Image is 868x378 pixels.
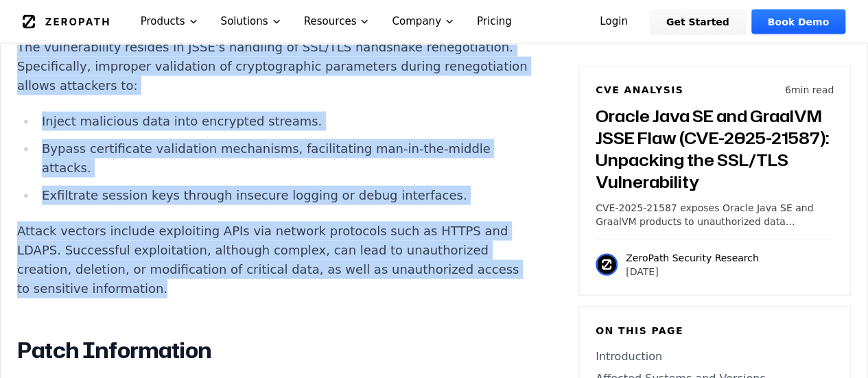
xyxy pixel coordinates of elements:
[596,324,834,338] h6: On this page
[17,337,528,364] h2: Patch Information
[36,112,528,131] li: Inject malicious data into encrypted streams.
[596,105,834,193] h3: Oracle Java SE and GraalVM JSSE Flaw (CVE-2025-21587): Unpacking the SSL/TLS Vulnerability
[596,254,618,276] img: ZeroPath Security Research
[17,38,528,95] p: The vulnerability resides in JSSE's handling of SSL/TLS handshake renegotiation. Specifically, im...
[785,83,834,97] p: 6 min read
[596,83,683,97] h6: CVE Analysis
[596,201,834,228] p: CVE-2025-21587 exposes Oracle Java SE and GraalVM products to unauthorized data manipulation and ...
[626,251,759,265] p: ZeroPath Security Research
[626,265,759,279] p: [DATE]
[650,10,746,34] a: Get Started
[751,10,845,34] a: Book Demo
[36,139,528,178] li: Bypass certificate validation mechanisms, facilitating man-in-the-middle attacks.
[36,186,528,205] li: Exfiltrate session keys through insecure logging or debug interfaces.
[596,349,834,365] a: Introduction
[17,222,528,298] p: Attack vectors include exploiting APIs via network protocols such as HTTPS and LDAPS. Successful ...
[583,10,644,34] a: Login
